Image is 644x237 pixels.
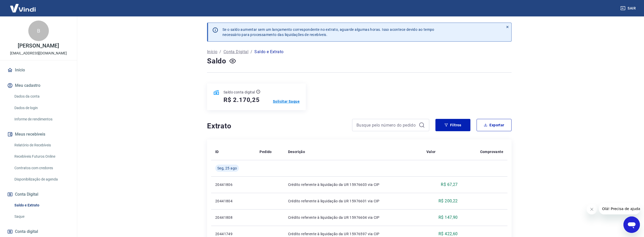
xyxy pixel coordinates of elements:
iframe: Button to launch messaging window [623,216,640,233]
a: Disponibilização de agenda [12,174,71,185]
p: 20441808 [215,215,251,220]
p: Comprovante [480,149,503,154]
img: Vindi [6,0,40,16]
p: Descrição [288,149,305,154]
p: Crédito referente à liquidação da UR 15976604 via CIP [288,215,418,220]
p: Crédito referente à liquidação da UR 15976603 via CIP [288,182,418,187]
span: Conta digital [15,228,38,235]
button: Meus recebíveis [6,129,71,140]
p: Pedido [260,149,272,154]
p: Crédito referente à liquidação da UR 15976597 via CIP [288,231,418,236]
iframe: Close message [587,204,597,214]
button: Conta Digital [6,189,71,200]
p: [EMAIL_ADDRESS][DOMAIN_NAME] [10,51,67,56]
a: Dados de login [12,103,71,113]
p: Se o saldo aumentar sem um lançamento correspondente no extrato, aguarde algumas horas. Isso acon... [222,27,434,37]
a: Contratos com credores [12,163,71,173]
p: R$ 200,22 [439,198,458,204]
a: Dados da conta [12,91,71,102]
button: Meu cadastro [6,80,71,91]
p: 20441806 [215,182,251,187]
h4: Extrato [207,121,346,131]
p: 20441749 [215,231,251,236]
iframe: Message from company [599,203,640,214]
a: Relatório de Recebíveis [12,140,71,150]
a: Conta Digital [223,49,248,55]
p: R$ 67,27 [441,182,458,188]
p: / [251,49,252,55]
p: Valor [426,149,436,154]
a: Saque [12,211,71,222]
a: Informe de rendimentos [12,114,71,125]
p: Crédito referente à liquidação da UR 15976601 via CIP [288,198,418,204]
a: Recebíveis Futuros Online [12,151,71,162]
p: / [219,49,221,55]
button: Filtros [435,119,470,131]
p: R$ 147,90 [439,214,458,221]
button: Exportar [477,119,512,131]
p: 20441804 [215,198,251,204]
a: Início [207,49,217,55]
p: ID [215,149,219,154]
button: Sair [619,4,638,13]
h5: R$ 2.170,25 [223,96,260,104]
p: [PERSON_NAME] [18,43,59,49]
span: Seg, 25 ago [217,166,237,171]
h4: Saldo [207,56,226,66]
div: B [28,21,49,41]
span: Olá! Precisa de ajuda? [3,4,43,8]
input: Busque pelo número do pedido [356,121,417,129]
a: Início [6,64,71,76]
p: Saldo conta digital [223,90,255,95]
a: Saldo e Extrato [12,200,71,211]
p: R$ 422,60 [439,231,458,237]
a: Solicitar Saque [273,99,300,104]
p: Saldo e Extrato [254,49,283,55]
